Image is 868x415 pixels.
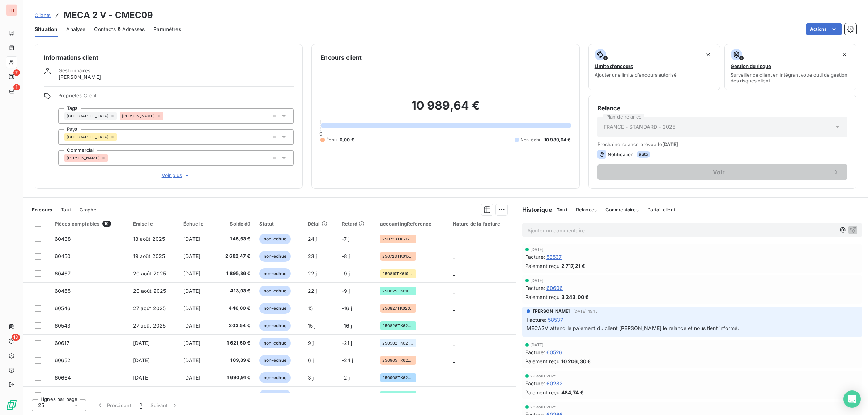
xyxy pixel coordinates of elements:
span: 1 699,61 € [218,392,251,399]
span: Voir plus [162,172,191,179]
span: 250908TK62260AW [382,376,414,380]
input: Ajouter une valeur [108,155,114,161]
span: 189,89 € [218,357,251,364]
span: Situation [35,26,58,33]
span: _ [453,236,455,242]
span: 145,63 € [218,235,251,243]
span: Facture : [525,380,545,387]
span: Limite d’encours [595,63,633,69]
span: 20 août 2025 [133,270,166,277]
span: 27 août 2025 [133,305,166,311]
h6: Informations client [44,53,294,62]
span: 60282 [546,380,563,387]
span: 3 243,00 € [561,293,589,301]
span: Portail client [647,207,675,213]
span: 15 j [308,322,316,329]
span: Ajouter une limite d’encours autorisé [595,72,677,78]
span: _ [453,270,455,277]
span: 1 [13,84,20,90]
span: [DATE] [530,247,544,252]
span: Paiement reçu [525,262,560,270]
span: _ [453,288,455,294]
span: [DATE] 15:15 [573,309,598,313]
span: 2 717,21 € [561,262,586,270]
span: 22 j [308,288,317,294]
span: -24 j [342,357,353,363]
button: Gestion du risqueSurveiller ce client en intégrant votre outil de gestion des risques client. [724,44,856,90]
span: [DATE] [183,322,200,329]
span: Paiement reçu [525,358,560,365]
span: _ [453,322,455,329]
span: -16 j [342,322,352,329]
span: non-échue [259,234,291,244]
div: Retard [342,221,371,227]
div: Nature de la facture [453,221,512,227]
span: [DATE] [183,288,200,294]
span: _ [453,340,455,346]
span: 250827TK62068AW [382,306,414,311]
div: accountingReference [380,221,444,227]
span: -9 j [342,270,350,277]
span: 1 895,36 € [218,270,251,277]
div: Open Intercom Messenger [843,390,861,408]
span: -28 j [342,392,353,398]
span: [DATE] [133,340,150,346]
div: Statut [259,221,299,227]
span: 1 690,91 € [218,374,251,381]
span: 7 [13,69,20,76]
span: Tout [61,207,71,213]
span: 250708TK60968NG [382,393,414,397]
span: Contacts & Adresses [94,26,145,33]
div: Pièces comptables [55,221,124,227]
span: 1 [140,402,142,409]
span: Commentaires [605,207,639,213]
span: 23 j [308,253,317,259]
span: 250723TK61570NG [382,254,414,258]
span: [GEOGRAPHIC_DATA] [67,135,109,139]
span: 446,80 € [218,305,251,312]
span: 27 août 2025 [133,322,166,329]
h6: Relance [597,104,847,112]
span: 60526 [546,348,563,356]
button: Limite d’encoursAjouter une limite d’encours autorisé [588,44,720,90]
span: [PERSON_NAME] [533,308,570,315]
span: [DATE] [183,270,200,277]
span: -2 j [342,375,350,381]
h6: Historique [516,205,553,214]
span: Surveiller ce client en intégrant votre outil de gestion des risques client. [731,72,850,84]
span: Prochaine relance prévue le [597,141,847,147]
span: 250902TK62172AW [382,341,414,345]
span: 60546 [55,305,71,311]
span: non-échue [259,251,291,262]
span: 58537 [546,253,562,261]
span: 60467 [55,270,71,277]
span: Graphe [80,207,97,213]
a: Clients [35,12,51,19]
span: 18 [12,334,20,341]
div: Solde dû [218,221,251,227]
span: Paiement reçu [525,293,560,301]
span: [DATE] [530,343,544,347]
span: [DATE] [183,375,200,381]
button: Actions [806,23,842,35]
span: 22 j [308,270,317,277]
span: 0 [319,131,322,137]
span: _ [453,375,455,381]
span: non-échue [259,355,291,366]
span: 60450 [55,253,71,259]
span: 9 j [308,340,314,346]
span: 24 j [308,236,317,242]
span: 3 j [308,375,314,381]
span: MECA2V attend le paiement du client [PERSON_NAME] le relance et nous tient informé. [527,325,739,331]
span: 28 août 2025 [530,405,557,409]
div: Délai [308,221,333,227]
span: _ [453,305,455,311]
span: 2 682,47 € [218,253,251,260]
span: FRANCE - STANDARD - 2025 [604,123,676,131]
span: -21 j [342,340,352,346]
span: Voir [606,169,831,175]
span: Gestionnaires [59,68,90,73]
span: 58537 [548,316,563,324]
span: 10 [102,221,111,227]
span: [DATE] [183,392,200,398]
